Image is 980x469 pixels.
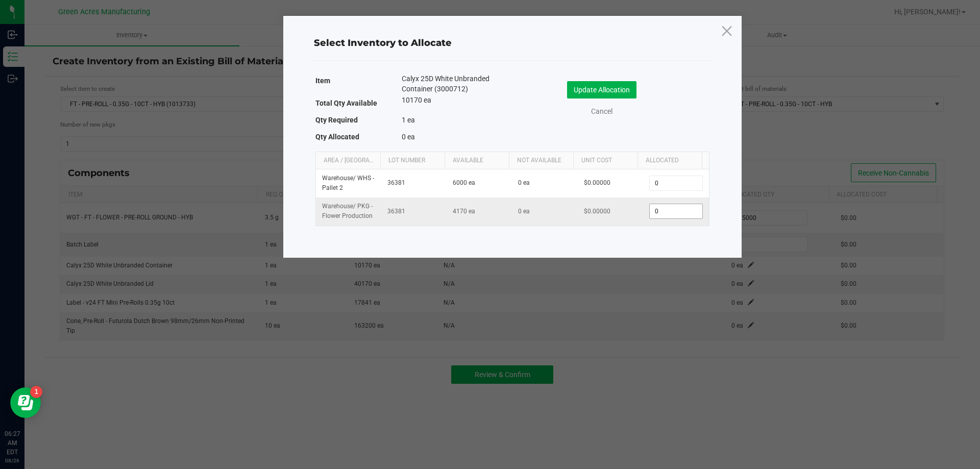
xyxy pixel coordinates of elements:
span: Warehouse / PKG - Flower Production [322,203,373,219]
a: Cancel [581,106,622,117]
span: Warehouse / WHS - Pallet 2 [322,175,374,191]
span: 0 ea [402,133,415,141]
span: 10170 ea [402,96,431,104]
span: 0 ea [518,208,530,215]
th: Area / [GEOGRAPHIC_DATA] [316,152,380,169]
iframe: Resource center [10,387,41,418]
button: Update Allocation [567,81,636,98]
th: Allocated [638,152,702,169]
td: 36381 [381,198,447,225]
span: 6000 ea [453,179,475,186]
th: Lot Number [380,152,445,169]
span: $0.00000 [584,179,610,186]
span: $0.00000 [584,208,610,215]
span: Calyx 25D White Unbranded Container (3000712) [402,73,497,94]
td: 36381 [381,169,447,198]
label: Total Qty Available [315,96,377,110]
iframe: Resource center unread badge [30,386,42,398]
span: 4170 ea [453,208,475,215]
label: Item [315,73,330,88]
th: Not Available [509,152,573,169]
th: Unit Cost [573,152,638,169]
label: Qty Required [315,113,358,127]
span: 0 ea [518,179,530,186]
span: Select Inventory to Allocate [314,37,452,48]
label: Qty Allocated [315,130,359,144]
th: Available [445,152,509,169]
span: 1 ea [402,116,415,124]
